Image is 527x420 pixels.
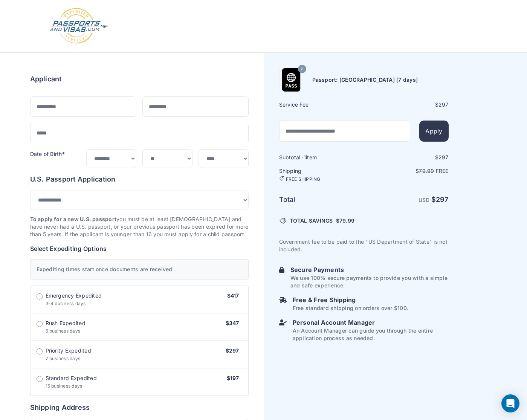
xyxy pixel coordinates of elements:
[293,295,408,304] h6: Free & Free Shipping
[46,356,81,361] span: 7 business days
[436,168,449,174] span: Free
[419,197,430,203] span: USD
[501,394,519,412] div: Open Intercom Messenger
[365,167,449,175] p: $
[339,217,354,224] span: 79.99
[227,292,239,299] span: $417
[279,101,363,108] h6: Service Fee
[279,194,363,205] h6: Total
[293,318,449,327] h6: Personal Account Manager
[301,64,303,74] span: 7
[226,347,239,354] span: $297
[365,154,449,161] div: $
[30,74,62,84] h6: Applicant
[46,301,86,306] span: 3-4 business days
[46,383,82,389] span: 15 business days
[290,265,449,274] h6: Secure Payments
[365,101,449,108] div: $
[227,375,239,381] span: $197
[312,76,418,84] h6: Passport: [GEOGRAPHIC_DATA] [7 days]
[304,154,306,160] span: 1
[290,217,333,225] span: TOTAL SAVINGS
[336,217,354,225] span: $
[30,174,249,185] h6: U.S. Passport Application
[46,347,91,354] span: Priority Expedited
[293,304,408,312] p: Free standard shipping on orders over $100.
[293,327,449,342] p: An Account Manager can guide you through the entire application process as needed.
[279,167,363,182] h6: Shipping
[30,244,249,253] h6: Select Expediting Options
[431,195,449,203] strong: $
[30,259,249,279] div: Expediting times start once documents are received.
[30,402,249,413] h6: Shipping Address
[30,215,249,238] p: you must be at least [DEMOGRAPHIC_DATA] and have never had a U.S. passport, or your previous pass...
[290,274,449,289] p: We use 100% secure payments to provide you with a simple and safe experience.
[419,168,434,174] span: 79.99
[279,154,363,161] h6: Subtotal · item
[436,195,449,203] span: 297
[30,216,117,222] strong: To apply for a new U.S. passport
[279,238,449,253] p: Government fee to be paid to the "US Department of State" is not included.
[226,320,239,326] span: $347
[46,319,86,327] span: Rush Expedited
[419,121,448,142] button: Apply
[46,292,102,299] span: Emergency Expedited
[49,8,109,45] img: Logo
[46,328,81,334] span: 5 business days
[46,374,97,382] span: Standard Expedited
[438,154,449,160] span: 297
[438,101,449,108] span: 297
[280,68,303,92] img: Product Name
[286,176,321,182] span: FREE SHIPPING
[30,151,65,157] label: Date of Birth*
